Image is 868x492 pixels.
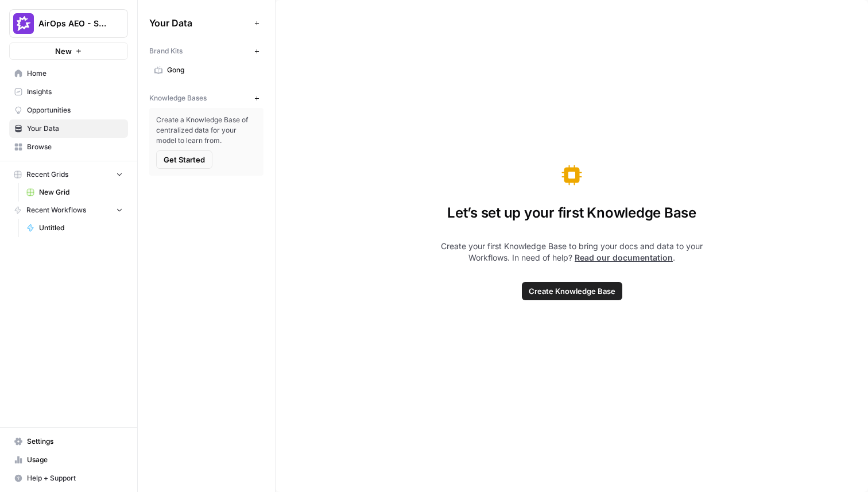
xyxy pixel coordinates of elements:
[38,18,108,29] span: AirOps AEO - Single Brand (Gong)
[9,9,128,38] button: Workspace: AirOps AEO - Single Brand (Gong)
[27,68,123,79] span: Home
[21,183,128,202] a: New Grid
[39,187,123,197] span: New Grid
[39,223,123,233] span: Untitled
[27,123,123,134] span: Your Data
[27,473,123,483] span: Help + Support
[575,253,673,262] a: Read our documentation
[149,46,183,56] span: Brand Kits
[26,169,68,180] span: Recent Grids
[9,202,128,219] button: Recent Workflows
[21,219,128,237] a: Untitled
[13,13,34,34] img: AirOps AEO - Single Brand (Gong) Logo
[27,436,123,447] span: Settings
[27,142,123,152] span: Browse
[9,101,128,119] a: Opportunities
[149,61,263,79] a: Gong
[9,166,128,183] button: Recent Grids
[167,65,258,75] span: Gong
[9,138,128,156] a: Browse
[149,16,250,30] span: Your Data
[9,451,128,469] a: Usage
[9,119,128,138] a: Your Data
[55,45,72,57] span: New
[9,432,128,451] a: Settings
[27,105,123,115] span: Opportunities
[27,455,123,465] span: Usage
[156,115,257,146] span: Create a Knowledge Base of centralized data for your model to learn from.
[9,83,128,101] a: Insights
[447,204,696,222] span: Let’s set up your first Knowledge Base
[522,282,622,300] button: Create Knowledge Base
[425,241,719,264] span: Create your first Knowledge Base to bring your docs and data to your Workflows. In need of help? .
[27,87,123,97] span: Insights
[164,154,205,165] span: Get Started
[9,42,128,60] button: New
[9,64,128,83] a: Home
[9,469,128,487] button: Help + Support
[156,150,212,169] button: Get Started
[529,285,615,297] span: Create Knowledge Base
[149,93,207,103] span: Knowledge Bases
[26,205,86,215] span: Recent Workflows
